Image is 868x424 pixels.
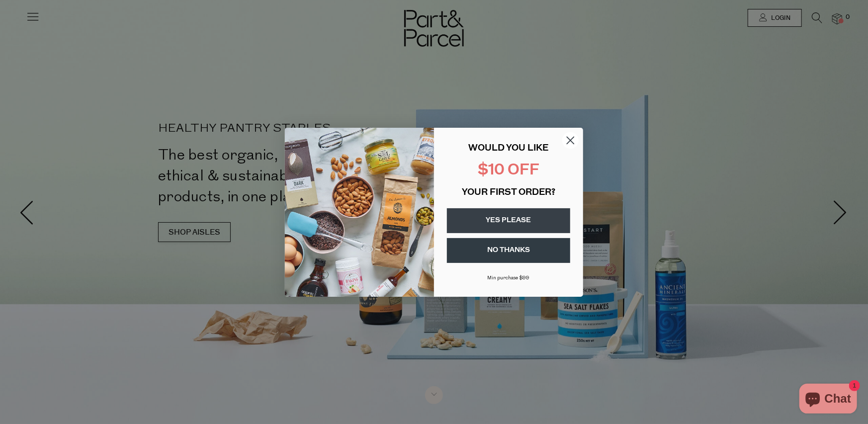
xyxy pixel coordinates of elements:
[469,144,549,153] span: WOULD YOU LIKE
[562,132,579,149] button: Close dialog
[462,188,555,197] span: YOUR FIRST ORDER?
[447,208,570,233] button: YES PLEASE
[447,238,570,263] button: NO THANKS
[285,128,434,297] img: 43fba0fb-7538-40bc-babb-ffb1a4d097bc.jpeg
[796,384,860,416] inbox-online-store-chat: Shopify online store chat
[488,275,530,281] span: Min purchase $99
[478,163,539,178] span: $10 OFF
